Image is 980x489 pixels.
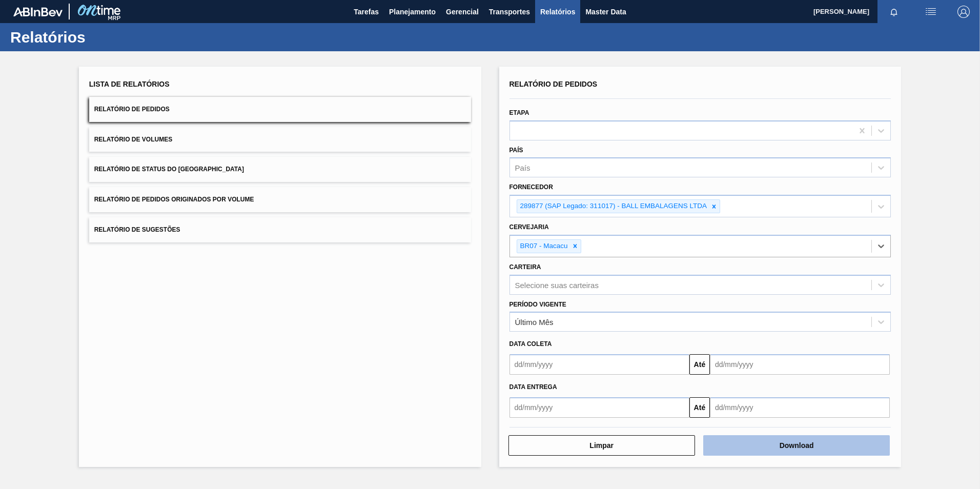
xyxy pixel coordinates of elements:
button: Relatório de Pedidos Originados por Volume [89,187,471,212]
span: Data entrega [509,383,557,391]
input: dd/mm/yyyy [710,397,890,418]
div: País [515,164,530,172]
button: Download [703,435,890,456]
button: Relatório de Status do [GEOGRAPHIC_DATA] [89,157,471,182]
span: Relatório de Pedidos Originados por Volume [94,196,254,203]
span: Master Data [585,6,626,18]
div: 289877 (SAP Legado: 311017) - BALL EMBALAGENS LTDA [517,200,708,213]
div: BR07 - Macacu [517,240,569,253]
input: dd/mm/yyyy [509,354,689,375]
img: userActions [925,6,937,18]
h1: Relatórios [10,31,192,43]
button: Até [689,354,710,375]
button: Até [689,397,710,418]
span: Relatório de Sugestões [94,226,180,233]
input: dd/mm/yyyy [710,354,890,375]
label: Fornecedor [509,184,553,191]
span: Relatório de Pedidos [509,80,598,88]
button: Notificações [877,5,910,19]
label: Período Vigente [509,301,566,308]
input: dd/mm/yyyy [509,397,689,418]
button: Relatório de Sugestões [89,217,471,242]
label: Etapa [509,109,529,116]
button: Relatório de Pedidos [89,97,471,122]
span: Gerencial [446,6,479,18]
label: Cervejaria [509,223,549,231]
span: Tarefas [354,6,379,18]
button: Limpar [508,435,695,456]
span: Planejamento [389,6,436,18]
span: Data coleta [509,340,552,348]
div: Selecione suas carteiras [515,280,599,289]
div: Último Mês [515,318,554,327]
label: Carteira [509,263,541,271]
span: Relatório de Pedidos [94,106,170,113]
span: Relatório de Volumes [94,136,172,143]
button: Relatório de Volumes [89,127,471,152]
span: Relatório de Status do [GEOGRAPHIC_DATA] [94,166,244,173]
span: Transportes [489,6,530,18]
label: País [509,147,523,154]
img: Logout [957,6,970,18]
span: Relatórios [540,6,575,18]
span: Lista de Relatórios [89,80,170,88]
img: TNhmsLtSVTkK8tSr43FrP2fwEKptu5GPRR3wAAAABJRU5ErkJggg== [13,7,63,16]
